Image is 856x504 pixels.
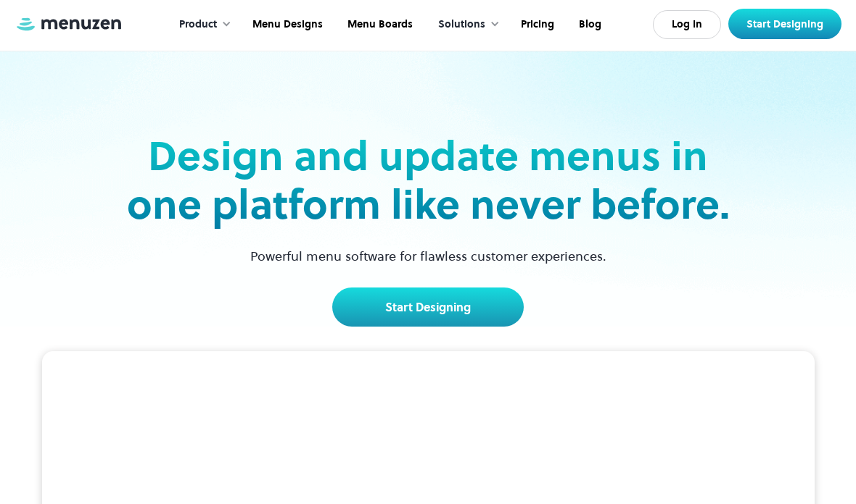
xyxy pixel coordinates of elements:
[507,2,565,47] a: Pricing
[653,10,721,39] a: Log In
[179,17,217,33] div: Product
[334,2,424,47] a: Menu Boards
[438,17,485,33] div: Solutions
[565,2,612,47] a: Blog
[728,9,841,39] a: Start Designing
[239,2,334,47] a: Menu Designs
[165,2,239,47] div: Product
[424,2,507,47] div: Solutions
[122,132,734,229] h2: Design and update menus in one platform like never before.
[232,246,625,266] p: Powerful menu software for flawless customer experiences.
[332,287,524,327] a: Start Designing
